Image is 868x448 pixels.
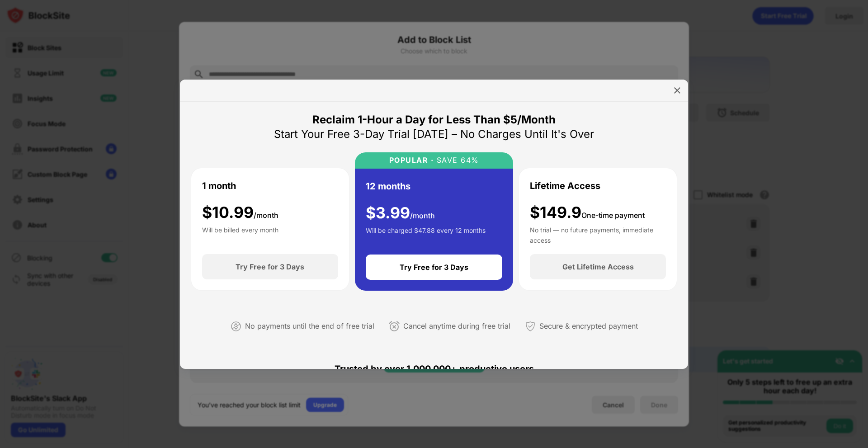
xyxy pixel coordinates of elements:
div: Start Your Free 3-Day Trial [DATE] – No Charges Until It's Over [274,127,594,141]
div: No trial — no future payments, immediate access [530,225,666,243]
div: $ 3.99 [366,204,435,222]
div: SAVE 64% [434,156,479,165]
div: No payments until the end of free trial [245,320,374,333]
div: $149.9 [530,203,645,222]
div: Trusted by over 1,000,000+ productive users [191,347,677,391]
div: Reclaim 1-Hour a Day for Less Than $5/Month [312,113,556,127]
img: cancel-anytime [389,321,400,332]
img: secured-payment [525,321,536,332]
div: 1 month [202,179,236,193]
div: POPULAR · [389,156,434,165]
div: Cancel anytime during free trial [403,320,510,333]
div: Secure & encrypted payment [539,320,638,333]
span: /month [410,211,435,220]
div: Get Lifetime Access [562,262,634,271]
span: One-time payment [581,211,645,220]
div: $ 10.99 [202,203,278,222]
div: Will be charged $47.88 every 12 months [366,226,486,244]
div: Will be billed every month [202,225,278,243]
div: Try Free for 3 Days [400,263,468,272]
div: Try Free for 3 Days [236,262,304,271]
div: Lifetime Access [530,179,600,193]
span: /month [254,211,278,220]
img: not-paying [231,321,241,332]
div: 12 months [366,179,410,193]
